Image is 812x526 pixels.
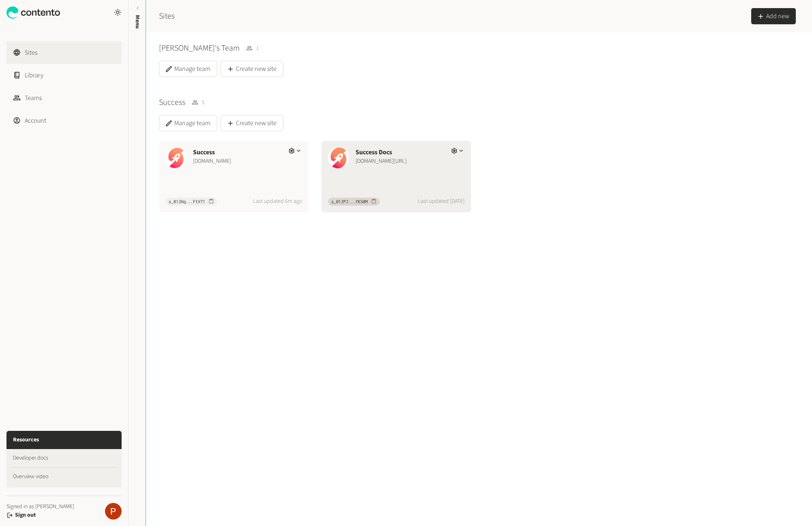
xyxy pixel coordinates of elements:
[13,449,115,468] a: Developer docs
[253,197,302,206] span: Last updated 6m ago
[159,141,309,212] button: SuccessSuccess[DOMAIN_NAME]s_01JHq...FtV71Last updated 6m ago
[751,8,796,24] button: Add new
[246,42,259,54] span: 1
[221,115,283,131] button: Create new site
[321,141,471,212] button: Success DocsSuccess Docs[DOMAIN_NAME][URL]s_01JPJ...fK50MLast updated [DATE]
[15,511,36,520] button: Sign out
[105,503,122,520] img: Peter Coppinger
[13,468,115,486] a: Overview video
[159,61,217,77] button: Manage team
[193,157,282,166] div: [DOMAIN_NAME]
[159,42,240,54] h3: [PERSON_NAME]'s Team
[159,96,185,109] h3: Success
[6,109,122,132] a: Account
[6,503,74,511] span: Signed in as [PERSON_NAME]
[6,64,122,87] a: Library
[6,87,122,109] a: Teams
[159,115,217,131] button: Manage team
[159,10,175,22] h2: Sites
[192,96,205,109] span: 5
[165,147,186,168] img: Success
[356,147,444,157] div: Success Docs
[418,197,465,206] span: Last updated [DATE]
[6,41,122,64] a: Sites
[169,198,205,205] span: s_01JHq...FtV71
[6,431,122,449] h3: Resources
[331,198,368,205] span: s_01JPJ...fK50M
[193,147,282,157] div: Success
[221,61,283,77] button: Create new site
[133,15,142,29] span: Menu
[165,198,217,206] button: s_01JHq...FtV71
[328,198,380,206] button: s_01JPJ...fK50M
[328,147,349,168] img: Success Docs
[356,157,444,166] div: [DOMAIN_NAME][URL]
